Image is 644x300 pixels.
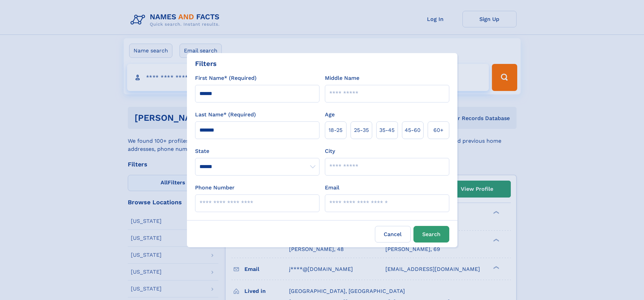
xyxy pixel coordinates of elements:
label: Cancel [375,226,411,243]
label: State [195,147,319,155]
label: City [325,147,335,155]
label: Email [325,184,339,192]
span: 35‑45 [379,126,395,134]
span: 25‑35 [354,126,369,134]
label: First Name* (Required) [195,74,257,82]
label: Middle Name [325,74,359,82]
button: Search [413,226,449,243]
div: Filters [195,59,217,69]
label: Last Name* (Required) [195,111,256,119]
span: 60+ [433,126,444,134]
label: Phone Number [195,184,235,192]
span: 45‑60 [405,126,421,134]
label: Age [325,111,335,119]
span: 18‑25 [329,126,342,134]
